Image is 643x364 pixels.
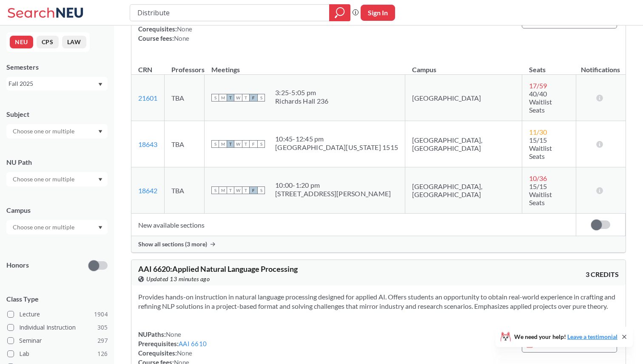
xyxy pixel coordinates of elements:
[138,65,152,74] div: CRN
[94,310,108,319] span: 1904
[211,140,219,148] span: S
[227,94,234,102] span: T
[211,94,219,102] span: S
[138,292,619,311] section: Provides hands-on instruction in natural language processing designed for applied AI. Offers stud...
[576,56,625,75] th: Notifications
[586,270,619,279] span: 3 CREDITS
[138,140,157,148] a: 18643
[234,186,242,194] span: W
[7,348,108,359] label: Lab
[335,7,345,19] svg: magnifying glass
[98,130,102,133] svg: Dropdown arrow
[174,34,189,42] span: None
[405,75,522,121] td: [GEOGRAPHIC_DATA]
[9,126,80,136] input: Choose one or multiple
[227,140,234,148] span: T
[138,94,157,102] a: 21601
[529,174,547,182] span: 10 / 36
[179,340,207,347] a: AAI 6610
[6,124,108,138] div: Dropdown arrow
[165,167,205,214] td: TBA
[6,260,29,270] p: Honors
[6,206,108,215] div: Campus
[97,336,108,345] span: 297
[166,330,181,338] span: None
[10,36,33,48] button: NEU
[529,182,552,206] span: 15/15 Waitlist Seats
[205,56,405,75] th: Meetings
[7,335,108,346] label: Seminar
[6,172,108,186] div: Dropdown arrow
[165,56,205,75] th: Professors
[138,240,207,248] span: Show all sections (3 more)
[242,186,250,194] span: T
[6,77,108,90] div: Fall 2025Dropdown arrow
[275,181,391,189] div: 10:00 - 1:20 pm
[361,5,395,21] button: Sign In
[138,264,298,274] span: AAI 6620 : Applied Natural Language Processing
[250,186,257,194] span: F
[529,82,547,90] span: 17 / 59
[329,4,350,21] div: magnifying glass
[6,220,108,234] div: Dropdown arrow
[165,75,205,121] td: TBA
[219,94,227,102] span: M
[257,186,265,194] span: S
[227,186,234,194] span: T
[6,110,108,119] div: Subject
[137,6,323,20] input: Class, professor, course number, "phrase"
[234,140,242,148] span: W
[405,56,522,75] th: Campus
[7,309,108,320] label: Lecture
[522,56,576,75] th: Seats
[6,158,108,167] div: NU Path
[234,94,242,102] span: W
[219,140,227,148] span: M
[219,186,227,194] span: M
[250,140,257,148] span: F
[98,226,102,229] svg: Dropdown arrow
[275,143,398,152] div: [GEOGRAPHIC_DATA][US_STATE] 1515
[177,349,192,357] span: None
[242,94,250,102] span: T
[275,97,328,105] div: Richards Hall 236
[211,186,219,194] span: S
[131,214,576,236] td: New available sections
[177,25,192,33] span: None
[9,222,80,232] input: Choose one or multiple
[131,236,626,252] div: Show all sections (3 more)
[97,349,108,358] span: 126
[6,294,108,304] span: Class Type
[514,334,617,340] span: We need your help!
[98,83,102,86] svg: Dropdown arrow
[138,186,157,195] a: 18642
[529,90,552,114] span: 40/40 Waitlist Seats
[275,189,391,198] div: [STREET_ADDRESS][PERSON_NAME]
[275,135,398,143] div: 10:45 - 12:45 pm
[7,322,108,333] label: Individual Instruction
[98,178,102,181] svg: Dropdown arrow
[242,140,250,148] span: T
[165,121,205,167] td: TBA
[9,174,80,184] input: Choose one or multiple
[9,79,97,88] div: Fall 2025
[97,323,108,332] span: 305
[250,94,257,102] span: F
[257,94,265,102] span: S
[405,167,522,214] td: [GEOGRAPHIC_DATA], [GEOGRAPHIC_DATA]
[529,136,552,160] span: 15/15 Waitlist Seats
[146,274,210,284] span: Updated 13 minutes ago
[275,88,328,97] div: 3:25 - 5:05 pm
[567,333,617,340] a: Leave a testimonial
[6,62,108,72] div: Semesters
[257,140,265,148] span: S
[529,128,547,136] span: 11 / 30
[405,121,522,167] td: [GEOGRAPHIC_DATA], [GEOGRAPHIC_DATA]
[37,36,59,48] button: CPS
[62,36,86,48] button: LAW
